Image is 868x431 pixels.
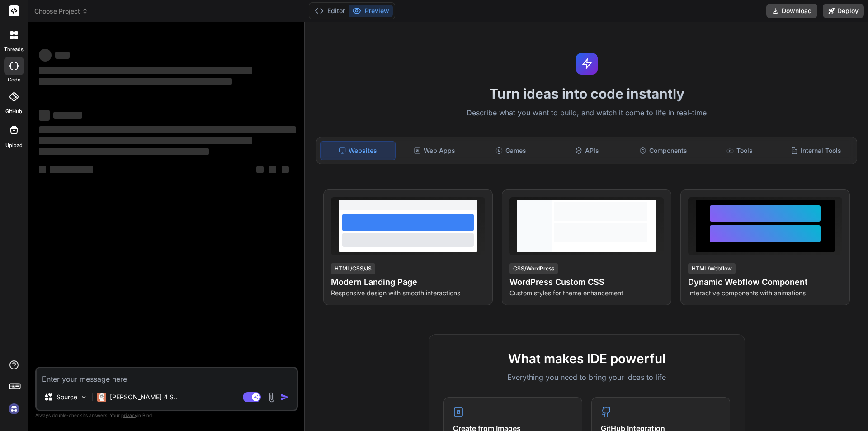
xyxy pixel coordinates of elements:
h2: What makes IDE powerful [443,349,730,368]
p: Always double-check its answers. Your in Bind [35,411,298,420]
label: GitHub [5,108,22,115]
span: ‌ [39,137,252,144]
span: Choose Project [34,7,88,16]
p: Everything you need to bring your ideas to life [443,372,730,383]
img: Pick Models [80,393,88,401]
span: ‌ [39,78,232,85]
img: icon [280,393,289,402]
div: CSS/WordPress [509,263,558,274]
div: Web Apps [397,141,472,160]
h4: WordPress Custom CSS [509,276,664,289]
span: ‌ [256,166,264,173]
button: Deploy [823,4,864,18]
div: Tools [703,141,777,160]
p: Interactive components with animations [688,289,842,298]
p: Custom styles for theme enhancement [509,289,664,298]
span: ‌ [53,112,82,119]
div: Games [474,141,548,160]
button: Editor [311,5,349,17]
span: ‌ [39,49,52,62]
span: ‌ [282,166,289,173]
span: privacy [121,412,137,418]
div: Websites [320,141,396,160]
div: APIs [550,141,624,160]
span: ‌ [39,110,50,121]
img: signin [6,401,22,417]
span: ‌ [39,126,296,133]
span: ‌ [55,52,70,59]
button: Download [766,4,817,18]
div: Internal Tools [778,141,853,160]
p: Responsive design with smooth interactions [331,289,485,298]
div: HTML/CSS/JS [331,263,375,274]
label: threads [4,46,24,53]
h1: Turn ideas into code instantly [311,85,863,102]
div: HTML/Webflow [688,263,736,274]
h4: Modern Landing Page [331,276,485,289]
p: Source [57,393,77,402]
img: Claude 4 Sonnet [97,393,106,402]
button: Preview [349,5,393,17]
h4: Dynamic Webflow Component [688,276,842,289]
label: code [8,76,20,84]
span: ‌ [269,166,276,173]
p: [PERSON_NAME] 4 S.. [110,393,177,402]
p: Describe what you want to build, and watch it come to life in real-time [311,107,863,119]
div: Components [626,141,701,160]
span: ‌ [39,67,252,74]
span: ‌ [39,166,46,173]
label: Upload [5,142,23,149]
span: ‌ [50,166,93,173]
span: ‌ [39,148,209,155]
img: attachment [266,392,277,403]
